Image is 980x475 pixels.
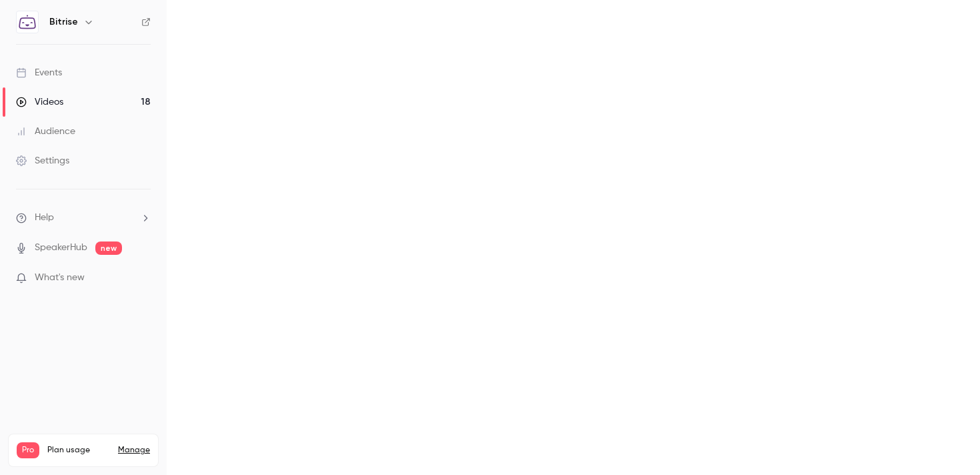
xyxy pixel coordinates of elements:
p: / 300 [122,458,150,470]
a: SpeakerHub [35,241,87,255]
li: help-dropdown-opener [16,211,151,225]
h6: Bitrise [49,15,78,29]
span: new [95,242,122,255]
p: Videos [17,458,42,470]
span: Plan usage [47,445,110,456]
div: Audience [16,125,75,138]
span: What's new [35,271,85,285]
a: Manage [118,445,150,456]
span: Pro [17,442,39,458]
div: Videos [16,95,63,109]
span: Help [35,211,54,225]
iframe: Noticeable Trigger [135,272,151,284]
div: Events [16,66,62,79]
div: Settings [16,154,69,167]
img: Bitrise [17,11,38,33]
span: 18 [122,460,129,468]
